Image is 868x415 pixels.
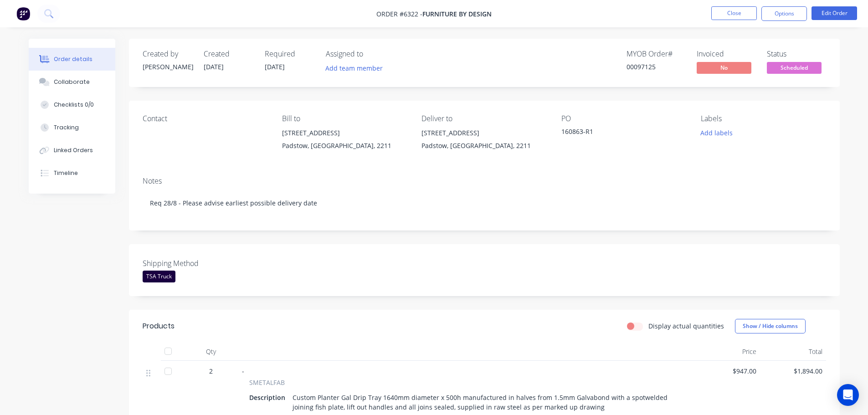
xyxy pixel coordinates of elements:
span: Order #6322 - [376,10,422,18]
div: Collaborate [54,78,90,86]
span: $947.00 [698,366,756,376]
label: Shipping Method [143,258,257,269]
button: Close [711,6,757,20]
span: - [242,367,244,375]
label: Display actual quantities [648,321,724,331]
div: Tracking [54,123,79,132]
button: Add team member [320,62,387,74]
div: [STREET_ADDRESS] [421,127,546,139]
div: [PERSON_NAME] [143,62,193,72]
div: Custom Planter Gal Drip Tray 1640mm diameter x 500h manufactured in halves from 1.5mm Galvabond w... [289,391,683,414]
div: Invoiced [697,50,756,58]
div: Price [694,343,760,361]
div: Notes [143,177,826,185]
span: SMETALFAB [249,378,285,387]
div: Labels [701,114,826,123]
div: [STREET_ADDRESS]Padstow, [GEOGRAPHIC_DATA], 2211 [421,127,546,156]
div: Padstow, [GEOGRAPHIC_DATA], 2211 [421,139,546,152]
div: Padstow, [GEOGRAPHIC_DATA], 2211 [282,139,407,152]
span: $1,894.00 [764,366,822,376]
div: Req 28/8 - Please advise earliest possible delivery date [143,189,826,217]
img: Factory [16,7,30,20]
button: Checklists 0/0 [29,93,115,116]
div: Total [760,343,826,361]
span: No [697,62,751,73]
div: Required [265,50,315,58]
div: Status [767,50,826,58]
div: 00097125 [627,62,686,72]
div: Deliver to [421,114,546,123]
div: Checklists 0/0 [54,101,94,109]
span: 2 [209,366,213,376]
div: [STREET_ADDRESS]Padstow, [GEOGRAPHIC_DATA], 2211 [282,127,407,156]
button: Tracking [29,116,115,139]
div: Qty [184,343,238,361]
span: [DATE] [265,62,285,71]
button: Timeline [29,162,115,184]
div: Assigned to [326,50,417,58]
div: Created by [143,50,193,58]
div: Open Intercom Messenger [837,384,859,406]
div: 160863-R1 [561,127,675,139]
div: [STREET_ADDRESS] [282,127,407,139]
div: TSA Truck [143,271,175,282]
button: Options [761,6,807,21]
button: Scheduled [767,62,822,76]
div: Created [204,50,254,58]
div: MYOB Order # [627,50,686,58]
div: Linked Orders [54,146,93,154]
div: Description [249,391,289,404]
div: Products [143,321,175,332]
button: Linked Orders [29,139,115,162]
button: Edit Order [812,6,857,20]
span: Furniture By Design [422,10,492,18]
div: Bill to [282,114,407,123]
button: Add labels [696,127,738,139]
button: Add team member [326,62,388,74]
button: Show / Hide columns [735,319,806,333]
span: [DATE] [204,62,224,71]
div: Timeline [54,169,78,177]
div: PO [561,114,686,123]
span: Scheduled [767,62,822,73]
div: Contact [143,114,267,123]
button: Order details [29,48,115,71]
div: Order details [54,55,92,63]
button: Collaborate [29,71,115,93]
